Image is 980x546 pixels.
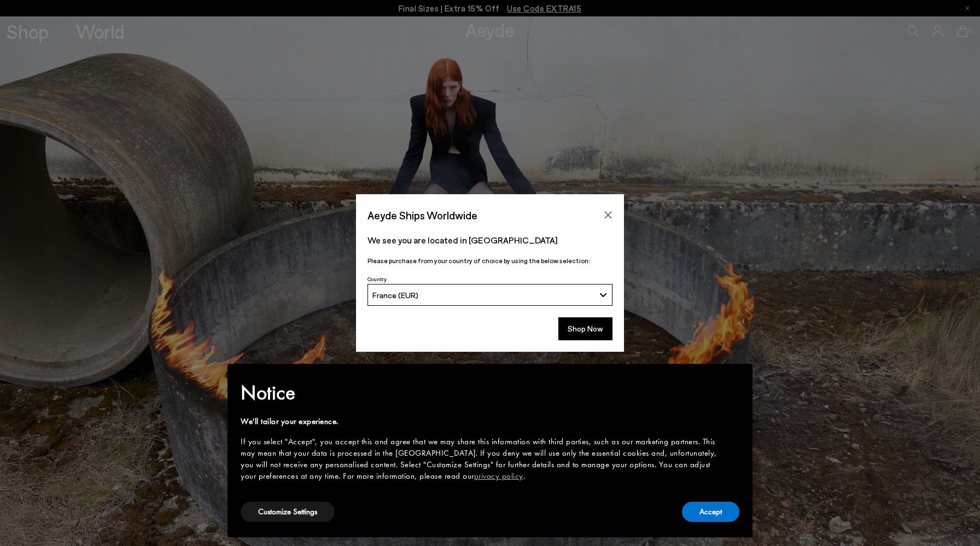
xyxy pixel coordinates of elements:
a: privacy policy [474,471,523,481]
h2: Notice [241,379,722,407]
span: France (EUR) [372,291,418,300]
p: Please purchase from your country of choice by using the below selection: [367,255,612,266]
div: If you select "Accept", you accept this and agree that we may share this information with third p... [241,436,722,482]
button: Close this notice [722,367,748,393]
div: We'll tailor your experience. [241,416,722,427]
span: Aeyde Ships Worldwide [367,206,477,225]
span: Country [367,276,387,282]
button: Close [600,207,616,223]
button: Accept [682,502,739,522]
p: We see you are located in [GEOGRAPHIC_DATA] [367,234,612,247]
button: Shop Now [558,317,612,340]
button: Customize Settings [241,502,335,522]
span: × [732,371,739,388]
